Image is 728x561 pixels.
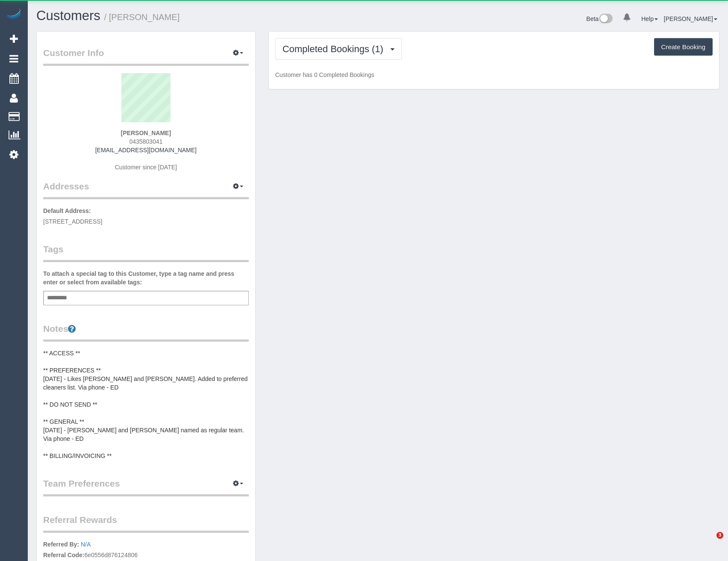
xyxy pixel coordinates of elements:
button: Create Booking [654,38,713,56]
a: N/A [81,541,91,548]
label: Referred By: [43,540,79,549]
legend: Customer Info [43,47,249,66]
span: 3 [716,532,723,539]
a: [EMAIL_ADDRESS][DOMAIN_NAME] [95,147,197,154]
label: Default Address: [43,207,91,215]
span: Customer since [DATE] [115,164,177,171]
label: To attach a special tag to this Customer, type a tag name and press enter or select from availabl... [43,269,249,286]
p: Customer has 0 Completed Bookings [275,71,713,79]
small: / [PERSON_NAME] [104,12,180,22]
img: New interface [598,14,613,25]
a: Customers [36,8,100,23]
button: Completed Bookings (1) [275,38,402,60]
span: Completed Bookings (1) [283,44,388,54]
legend: Team Preferences [43,477,249,496]
legend: Notes [43,322,249,342]
pre: ** ACCESS ** ** PREFERENCES ** [DATE] - Likes [PERSON_NAME] and [PERSON_NAME]. Added to preferred... [43,349,249,460]
strong: [PERSON_NAME] [121,130,171,136]
a: Help [641,15,658,22]
a: Beta [587,15,613,22]
img: Automaid Logo [5,9,22,21]
span: 0435803041 [129,138,162,145]
span: [STREET_ADDRESS] [43,218,102,225]
iframe: Intercom live chat [699,532,719,552]
a: [PERSON_NAME] [664,15,717,22]
legend: Referral Rewards [43,514,249,533]
label: Referral Code: [43,551,84,559]
legend: Tags [43,243,249,262]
